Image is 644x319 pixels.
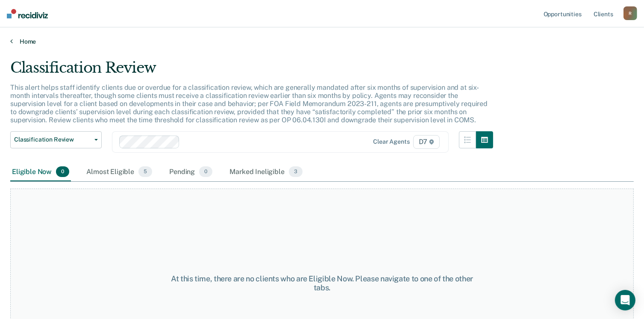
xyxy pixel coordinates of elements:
img: Recidiviz [7,9,48,18]
div: Pending0 [168,163,214,182]
a: Home [10,38,634,45]
span: Classification Review [14,136,91,143]
div: Eligible Now0 [10,163,71,182]
button: R [623,6,637,20]
span: 3 [289,166,303,177]
span: 0 [199,166,212,177]
p: This alert helps staff identify clients due or overdue for a classification review, which are gen... [10,83,488,124]
div: Marked Ineligible3 [228,163,304,182]
div: Open Intercom Messenger [615,290,635,310]
div: Almost Eligible5 [85,163,154,182]
div: At this time, there are no clients who are Eligible Now. Please navigate to one of the other tabs. [166,274,478,292]
span: D7 [413,135,440,149]
div: Clear agents [373,138,409,145]
span: 0 [56,166,69,177]
button: Classification Review [10,131,102,148]
span: 5 [138,166,152,177]
div: Classification Review [10,59,493,83]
